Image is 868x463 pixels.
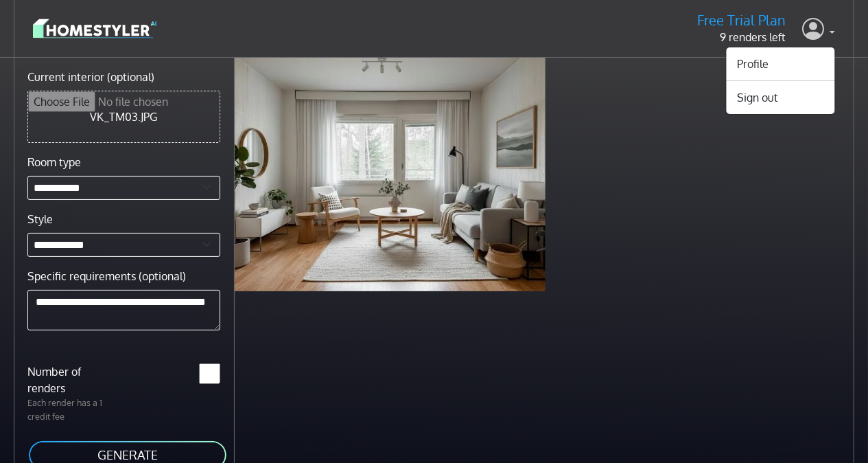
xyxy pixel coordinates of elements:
[27,69,154,85] label: Current interior (optional)
[33,16,156,41] img: logo-3de290ba35641baa71223ecac5eacb59cb85b4c7fdf211dc9aaecaaee71ea2f8.svg
[27,211,53,227] label: Style
[19,363,124,396] label: Number of renders
[697,29,786,45] p: 9 renders left
[27,154,81,170] label: Room type
[19,396,124,422] p: Each render has a 1 credit fee
[27,268,186,284] label: Specific requirements (optional)
[697,12,786,29] h5: Free Trial Plan
[727,87,835,109] button: Sign out
[727,53,835,75] a: Profile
